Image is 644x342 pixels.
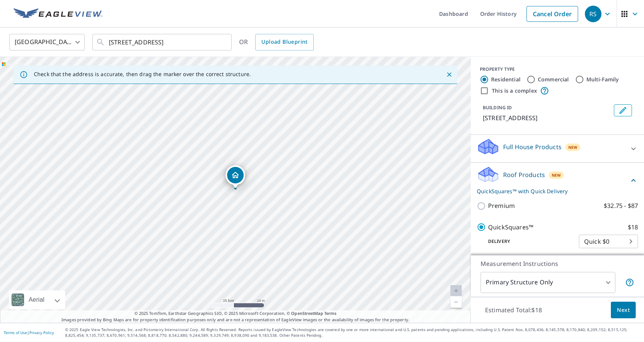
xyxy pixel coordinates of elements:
p: Delivery [477,238,579,245]
label: This is a complex [492,87,537,95]
p: BUILDING ID [483,104,512,111]
span: New [568,144,578,150]
label: Commercial [538,76,569,83]
div: OR [239,34,314,50]
button: Close [444,70,454,79]
a: Upload Blueprint [255,34,313,50]
a: Current Level 20, Zoom In Disabled [450,285,462,296]
p: Premium [488,201,515,211]
p: Full House Products [503,142,562,151]
a: Terms [324,310,337,316]
a: OpenStreetMap [291,310,323,316]
div: Aerial [26,290,47,309]
a: Current Level 20, Zoom Out [450,296,462,308]
label: Multi-Family [586,76,619,83]
span: Upload Blueprint [261,37,307,47]
a: Terms of Use [4,330,27,335]
span: Next [617,305,630,315]
a: Cancel Order [526,6,578,22]
p: Check that the address is accurate, then drag the marker over the correct structure. [34,71,251,78]
p: QuickSquares™ with Quick Delivery [477,187,629,195]
div: Roof ProductsNewQuickSquares™ with Quick Delivery [477,166,638,195]
p: | [4,330,54,335]
div: RS [585,6,601,22]
p: Roof Products [503,170,545,179]
div: Primary Structure Only [481,272,615,293]
div: Aerial [9,290,65,309]
input: Search by address or latitude-longitude [109,32,216,53]
span: © 2025 TomTom, Earthstar Geographics SIO, © 2025 Microsoft Corporation, © [134,310,337,317]
p: $32.75 - $87 [604,201,638,211]
button: Edit building 1 [614,104,632,116]
p: © 2025 Eagle View Technologies, Inc. and Pictometry International Corp. All Rights Reserved. Repo... [65,327,640,338]
div: Dropped pin, building 1, Residential property, 2531 W 230th St Torrance, CA 90505 [226,165,245,189]
a: Privacy Policy [29,330,54,335]
label: Residential [491,76,520,83]
p: [STREET_ADDRESS] [483,113,611,122]
img: EV Logo [14,8,102,20]
div: Full House ProductsNew [477,138,638,159]
p: Measurement Instructions [481,259,634,268]
div: [GEOGRAPHIC_DATA] [9,32,85,53]
div: Quick $0 [579,231,638,252]
span: Your report will include only the primary structure on the property. For example, a detached gara... [625,278,634,287]
p: Estimated Total: $18 [479,302,548,318]
div: PROPERTY TYPE [480,66,635,73]
p: $18 [628,223,638,232]
span: New [552,172,561,178]
p: QuickSquares™ [488,223,533,232]
button: Next [611,302,636,319]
